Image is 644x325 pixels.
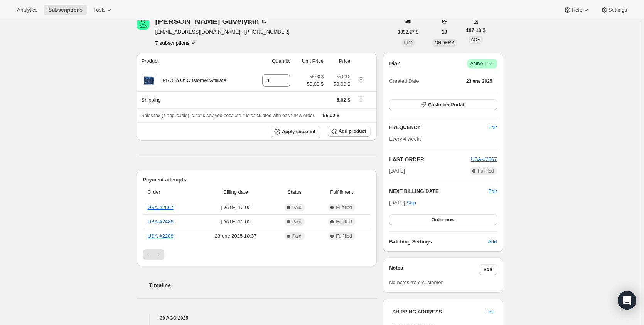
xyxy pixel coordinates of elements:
button: Product actions [155,39,197,47]
h6: Batching Settings [389,238,488,246]
span: [DATE] · [389,200,416,206]
h2: LAST ORDER [389,156,471,163]
h2: Payment attempts [143,176,371,184]
button: Edit [484,121,501,134]
small: 55,00 $ [310,74,324,79]
span: Fulfilled [336,204,352,211]
button: 23 ene 2025 [462,76,497,87]
span: Paid [292,233,302,239]
h2: NEXT BILLING DATE [389,188,488,195]
span: Apply discount [282,129,315,135]
th: Order [143,184,197,201]
span: No notes from customer [389,280,443,285]
span: | [485,60,486,67]
a: USA-#2288 [148,233,174,239]
button: Shipping actions [355,95,367,103]
span: 55,02 $ [323,112,339,118]
button: Analytics [12,5,42,15]
span: 50,00 $ [307,80,324,88]
span: Billing date [199,188,271,196]
h2: Plan [389,60,401,67]
button: Apply discount [271,126,320,137]
span: Paid [292,204,302,211]
h2: FREQUENCY [389,124,488,131]
span: Every 4 weeks [389,136,422,142]
button: Help [559,5,594,15]
span: Add product [339,128,366,134]
h3: Notes [389,264,479,275]
button: 13 [437,27,452,37]
span: 13 [442,29,447,35]
button: Settings [596,5,632,15]
button: Subscriptions [44,5,87,15]
div: Open Intercom Messenger [618,291,636,310]
span: Sales tax (if applicable) is not displayed because it is calculated with each new order. [142,113,315,118]
button: USA-#2667 [471,156,497,163]
th: Unit Price [293,53,326,70]
button: Skip [402,197,421,209]
span: Tools [93,7,105,13]
span: Fulfilled [478,168,494,174]
span: 107,10 $ [466,27,486,34]
span: Settings [609,7,627,13]
span: 5,02 $ [336,97,350,103]
span: 1392,27 $ [398,29,418,35]
button: Edit [480,306,498,318]
span: Add [488,238,497,246]
span: Fulfilled [336,219,352,225]
span: 50,00 $ [328,80,350,88]
a: USA-#2667 [148,204,174,210]
span: Paid [292,219,302,225]
span: Help [572,7,582,13]
span: [DATE] [389,167,405,175]
button: Edit [479,264,497,275]
span: Customer Portal [428,102,464,108]
button: Order now [389,214,497,225]
div: PROBYO: Customer/Affiliate [157,77,226,84]
span: Created Date [389,77,419,85]
button: Edit [488,188,497,195]
h3: SHIPPING ADDRESS [392,308,485,316]
span: Subscriptions [48,7,83,13]
span: [EMAIL_ADDRESS][DOMAIN_NAME] · [PHONE_NUMBER] [155,28,290,36]
span: Analytics [17,7,37,13]
span: Edit [485,308,494,316]
span: Edit [488,124,497,131]
span: Order now [432,217,455,223]
h2: Timeline [149,281,377,289]
span: ORDERS [435,40,454,45]
th: Price [326,53,352,70]
th: Quantity [252,53,293,70]
span: Fulfillment [317,188,366,196]
span: 23 ene 2025 · 10:37 [199,232,271,240]
button: Tools [89,5,118,15]
small: 55,00 $ [336,74,350,79]
h4: 30 ago 2025 [137,314,377,322]
span: Edit [484,266,492,273]
a: USA-#2486 [148,219,174,224]
span: LTV [404,40,412,45]
button: Customer Portal [389,99,497,110]
span: Skip [406,199,416,207]
span: [DATE] · 10:00 [199,204,271,211]
th: Shipping [137,91,252,108]
div: [PERSON_NAME] Guveiyian [155,17,268,25]
span: Active [470,60,494,67]
th: Product [137,53,252,70]
span: Fulfilled [336,233,352,239]
button: Product actions [355,75,367,84]
span: 23 ene 2025 [466,78,492,84]
a: USA-#2667 [471,156,497,162]
img: product img [142,73,157,88]
span: Status [276,188,313,196]
nav: Paginación [143,249,371,260]
button: 1392,27 $ [393,27,423,37]
span: [DATE] · 10:00 [199,218,271,226]
button: Add [483,236,501,248]
span: Leigh Anne Guveiyian [137,17,149,30]
button: Add product [328,126,371,137]
span: AOV [471,37,480,42]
